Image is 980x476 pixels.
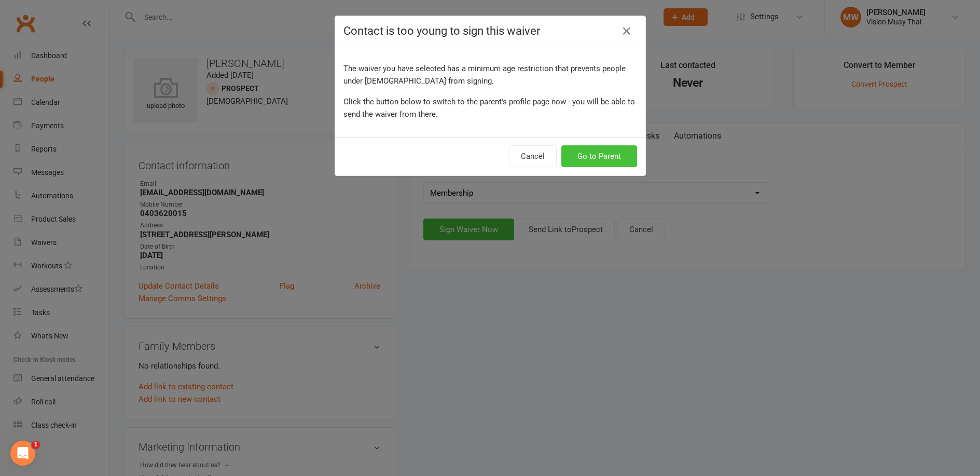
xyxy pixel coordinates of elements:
span: The waiver you have selected has a minimum age restriction that prevents people under [DEMOGRAPHI... [343,64,626,86]
iframe: Intercom live chat [10,441,35,466]
h4: Contact is too young to sign this waiver [343,24,637,37]
button: Go to Parent [561,145,637,167]
button: Close [618,23,635,39]
button: Cancel [509,145,557,167]
span: 1 [32,441,40,449]
span: Click the button below to switch to the parent's profile page now - you will be able to send the ... [343,97,635,119]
